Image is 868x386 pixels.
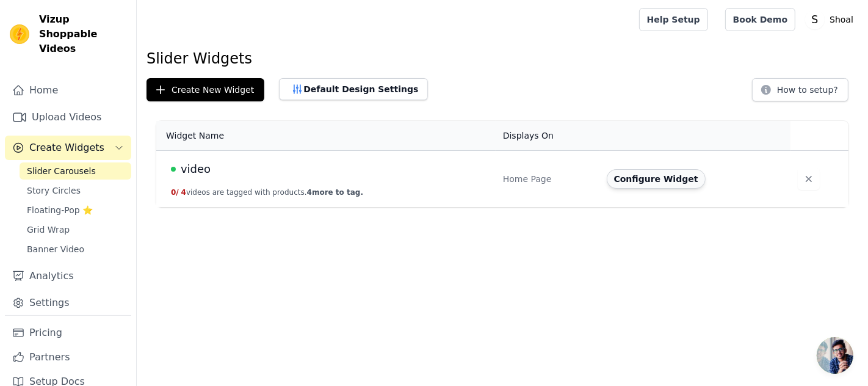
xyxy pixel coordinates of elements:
span: Story Circles [27,184,81,197]
th: Displays On [496,121,599,151]
span: Live Published [171,167,176,172]
a: Floating-Pop ⭐ [20,202,131,219]
span: 4 more to tag. [307,188,363,197]
span: Create Widgets [29,140,104,155]
span: 4 [181,188,186,197]
a: Book Demo [725,8,795,31]
span: Vizup Shoppable Videos [39,12,126,56]
th: Widget Name [156,121,496,151]
a: Pricing [5,321,131,345]
a: How to setup? [752,87,848,98]
button: 0/ 4videos are tagged with products.4more to tag. [171,188,363,197]
span: Slider Carousels [27,165,96,177]
span: 0 / [171,188,179,197]
button: S Shoal [805,9,858,31]
a: Home [5,78,131,103]
a: Slider Carousels [20,162,131,180]
a: Upload Videos [5,105,131,129]
button: Create New Widget [146,78,264,101]
button: How to setup? [752,78,848,101]
a: Story Circles [20,182,131,199]
text: S [812,13,819,26]
button: Delete widget [798,168,820,190]
span: Floating-Pop ⭐ [27,204,93,216]
h1: Slider Widgets [146,49,858,68]
a: Help Setup [639,8,708,31]
div: Открытый чат [817,337,853,374]
button: Create Widgets [5,136,131,160]
div: Home Page [503,173,592,185]
p: Shoal [825,9,858,31]
span: video [181,161,211,178]
a: Analytics [5,264,131,288]
button: Default Design Settings [279,78,428,100]
span: Grid Wrap [27,224,70,236]
img: Vizup [10,24,29,44]
span: Banner Video [27,243,84,255]
button: Configure Widget [607,169,706,189]
a: Partners [5,345,131,370]
a: Grid Wrap [20,221,131,238]
a: Settings [5,291,131,315]
a: Banner Video [20,241,131,258]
